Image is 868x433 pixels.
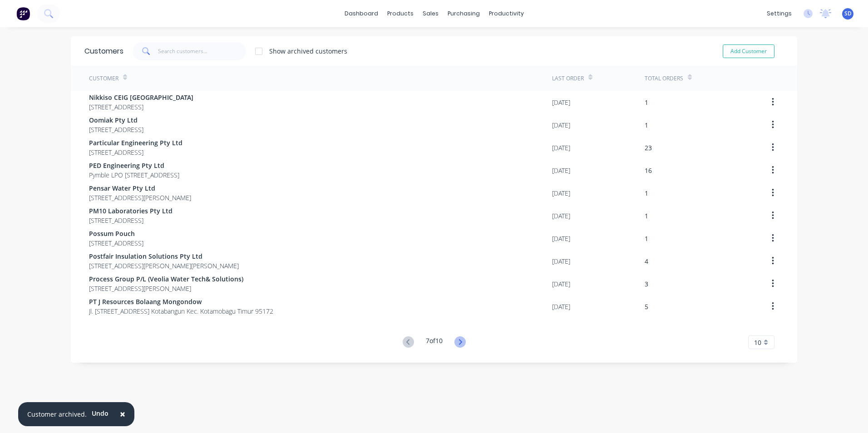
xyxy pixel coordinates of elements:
[120,408,125,420] span: ×
[844,10,852,18] span: SD
[552,256,570,266] div: [DATE]
[87,407,113,420] button: Undo
[89,251,239,261] span: Postfair Insulation Solutions Pty Ltd
[645,74,683,83] div: Total Orders
[89,115,143,125] span: Oomiak Pty Ltd
[340,7,383,20] a: dashboard
[645,188,648,198] div: 1
[552,74,584,83] div: Last Order
[89,74,118,83] div: Customer
[645,143,652,153] div: 23
[552,98,570,107] div: [DATE]
[645,256,648,266] div: 4
[443,7,484,20] div: purchasing
[89,306,273,316] span: Jl. [STREET_ADDRESS] Kotabangun Kec. Kotamobagu Timur 95172
[645,120,648,130] div: 1
[89,183,191,193] span: Pensar Water Pty Ltd
[762,7,796,20] div: settings
[552,279,570,289] div: [DATE]
[111,403,134,425] button: Close
[89,193,191,202] span: [STREET_ADDRESS][PERSON_NAME]
[89,229,143,238] span: Possum Pouch
[89,284,243,293] span: [STREET_ADDRESS][PERSON_NAME]
[552,143,570,153] div: [DATE]
[645,279,648,289] div: 3
[89,148,182,157] span: [STREET_ADDRESS]
[552,166,570,175] div: [DATE]
[27,409,87,419] div: Customer archived.
[89,206,173,216] span: PM10 Laboratories Pty Ltd
[418,7,443,20] div: sales
[89,93,193,102] span: Nikkiso CEIG [GEOGRAPHIC_DATA]
[89,238,143,248] span: [STREET_ADDRESS]
[89,125,143,134] span: [STREET_ADDRESS]
[426,336,443,349] div: 7 of 10
[552,188,570,198] div: [DATE]
[89,161,179,170] span: PED Engineering Pty Ltd
[484,7,528,20] div: productivity
[89,297,273,306] span: PT J Resources Bolaang Mongondow
[645,166,652,175] div: 16
[89,138,182,148] span: Particular Engineering Pty Ltd
[158,42,247,60] input: Search customers...
[89,216,173,225] span: [STREET_ADDRESS]
[552,302,570,311] div: [DATE]
[84,46,123,57] div: Customers
[645,234,648,243] div: 1
[552,234,570,243] div: [DATE]
[16,7,30,20] img: Factory
[754,338,761,347] span: 10
[383,7,418,20] div: products
[645,302,648,311] div: 5
[89,261,239,271] span: [STREET_ADDRESS][PERSON_NAME][PERSON_NAME]
[552,211,570,221] div: [DATE]
[89,170,179,180] span: Pymble LPO [STREET_ADDRESS]
[89,274,243,284] span: Process Group P/L (Veolia Water Tech& Solutions)
[723,44,774,58] button: Add Customer
[269,46,347,56] div: Show archived customers
[645,211,648,221] div: 1
[552,120,570,130] div: [DATE]
[89,102,193,112] span: [STREET_ADDRESS]
[645,98,648,107] div: 1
